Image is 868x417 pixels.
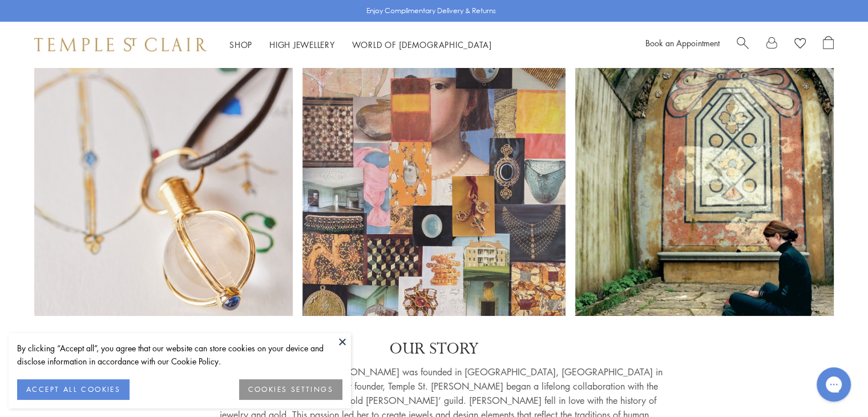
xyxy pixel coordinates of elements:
img: Temple St. Clair [34,38,207,51]
a: View Wishlist [794,36,806,53]
a: World of [DEMOGRAPHIC_DATA]World of [DEMOGRAPHIC_DATA] [352,39,492,50]
a: Book an Appointment [645,37,720,49]
p: Enjoy Complimentary Delivery & Returns [366,5,496,17]
div: By clicking “Accept all”, you agree that our website can store cookies on your device and disclos... [17,342,342,368]
a: ShopShop [229,39,252,50]
button: ACCEPT ALL COOKIES [17,379,130,400]
a: Open Shopping Bag [823,36,834,53]
a: High JewelleryHigh Jewellery [269,39,335,50]
a: Search [737,36,749,53]
button: COOKIES SETTINGS [239,379,342,400]
nav: Main navigation [229,38,492,52]
p: OUR STORY [206,339,663,359]
iframe: Gorgias live chat messenger [811,363,857,406]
